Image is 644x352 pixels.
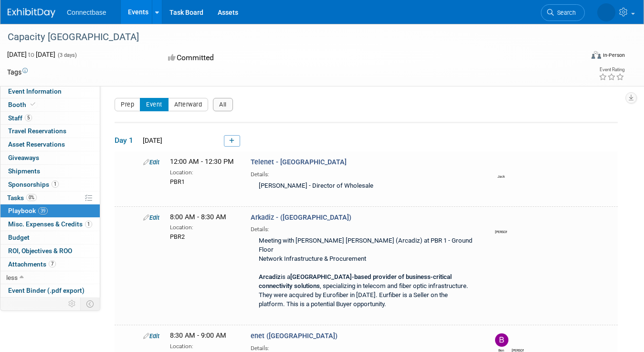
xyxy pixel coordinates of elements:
[81,298,100,310] td: Toggle Event Tabs
[52,181,59,188] span: 1
[597,3,615,21] img: John Giblin
[170,232,236,241] div: PBR2
[170,341,236,351] div: Location:
[0,192,100,204] a: Tasks0%
[170,222,236,232] div: Location:
[0,125,100,138] a: Travel Reservations
[0,138,100,151] a: Asset Reservations
[0,218,100,231] a: Misc. Expenses & Credits1
[251,179,478,194] div: [PERSON_NAME] - Director of Wholesale
[170,213,226,221] span: 8:00 AM - 8:30 AM
[0,231,100,244] a: Budget
[251,223,478,234] div: Details:
[0,85,100,98] a: Event Information
[495,215,508,228] img: John Giblin
[0,165,100,178] a: Shipments
[8,140,65,148] span: Asset Reservations
[0,271,100,284] a: less
[6,274,18,281] span: less
[8,87,62,95] span: Event Information
[602,52,625,59] div: In-Person
[8,127,66,135] span: Travel Reservations
[251,213,351,222] span: Arkadiz - ([GEOGRAPHIC_DATA])
[7,194,37,202] span: Tasks
[170,167,236,177] div: Location:
[27,51,36,58] span: to
[213,98,233,111] button: All
[0,98,100,111] a: Booth
[8,207,48,214] span: Playbook
[115,98,140,111] button: Prep
[495,160,508,173] img: Jack Davey
[512,333,525,347] img: John Giblin
[0,258,100,271] a: Attachments7
[165,50,361,66] div: Committed
[49,260,56,267] span: 7
[8,260,56,268] span: Attachments
[541,4,585,21] a: Search
[7,67,28,77] td: Tags
[0,178,100,191] a: Sponsorships1
[251,168,478,179] div: Details:
[0,245,100,257] a: ROI, Objectives & ROO
[25,114,32,121] span: 5
[0,112,100,125] a: Staff5
[495,173,507,179] div: Jack Davey
[140,137,162,144] span: [DATE]
[591,51,601,59] img: Format-Inperson.png
[534,50,625,64] div: Event Format
[170,331,226,340] span: 8:30 AM - 9:00 AM
[4,29,572,46] div: Capacity [GEOGRAPHIC_DATA]
[143,214,159,221] a: Edit
[8,181,59,188] span: Sponsorships
[8,234,30,241] span: Budget
[140,98,169,111] button: Event
[67,9,106,16] span: Connectbase
[38,207,48,214] span: 39
[8,220,92,228] span: Misc. Expenses & Credits
[495,333,508,347] img: Ben Edmond
[143,332,159,340] a: Edit
[143,159,159,166] a: Edit
[259,273,452,289] b: [GEOGRAPHIC_DATA]-based provider of business-critical connectivity solutions
[168,98,209,111] button: Afterward
[8,287,84,294] span: Event Binder (.pdf export)
[599,67,624,72] div: Event Rating
[57,52,77,58] span: (3 days)
[0,284,100,297] a: Event Binder (.pdf export)
[259,273,281,280] b: Arcadiz
[8,101,37,108] span: Booth
[8,247,72,255] span: ROI, Objectives & ROO
[251,234,478,313] div: Meeting with [PERSON_NAME] [PERSON_NAME] (Arcadiz) at PBR 1 - Ground Floor Network Infrastructure...
[115,135,138,146] span: Day 1
[8,167,40,175] span: Shipments
[251,158,347,166] span: Telenet - [GEOGRAPHIC_DATA]
[7,51,55,58] span: [DATE] [DATE]
[31,102,35,107] i: Booth reservation complete
[8,8,55,18] img: ExhibitDay
[64,298,81,310] td: Personalize Event Tab Strip
[251,332,338,340] span: enet ([GEOGRAPHIC_DATA])
[0,204,100,217] a: Playbook39
[170,177,236,186] div: PBR1
[495,228,507,235] div: John Giblin
[8,114,32,122] span: Staff
[0,151,100,164] a: Giveaways
[26,194,37,201] span: 0%
[170,158,234,166] span: 12:00 AM - 12:30 PM
[85,221,92,228] span: 1
[554,9,576,16] span: Search
[8,154,39,161] span: Giveaways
